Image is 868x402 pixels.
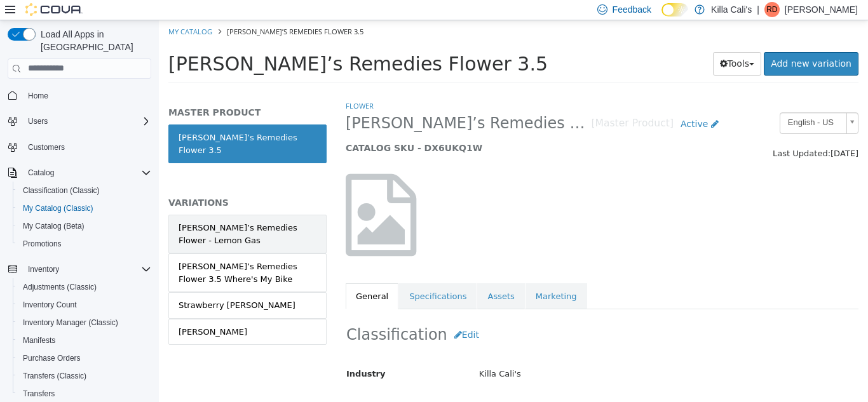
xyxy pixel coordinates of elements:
p: Killa Cali's [711,2,752,17]
a: English - US [621,92,700,114]
img: Cova [25,3,83,16]
span: Customers [23,139,151,155]
a: Customers [23,140,70,155]
span: My Catalog (Classic) [18,201,151,216]
a: Inventory Count [18,297,82,312]
a: Flower [187,81,215,90]
span: Classification (Classic) [18,183,151,198]
span: Customers [28,142,65,152]
span: Inventory Count [23,300,77,310]
span: Inventory Manager (Classic) [18,315,151,330]
small: [Master Product] [432,98,515,109]
span: Transfers (Classic) [18,368,151,384]
span: Catalog [23,165,151,180]
button: Home [3,86,156,105]
span: Inventory [28,264,59,274]
span: RD [766,2,777,17]
button: Classification (Classic) [13,182,156,199]
a: My Catalog [10,6,53,16]
span: Classification [187,380,250,390]
a: My Catalog (Classic) [18,201,98,216]
p: | [757,2,759,17]
span: Manifests [18,333,151,348]
span: Manifests [23,335,55,345]
a: Transfers (Classic) [18,368,92,384]
button: My Catalog (Beta) [13,217,156,235]
button: Inventory Manager (Classic) [13,314,156,332]
span: Transfers [18,386,151,401]
a: Classification (Classic) [18,183,105,198]
a: Manifests [18,333,60,348]
span: [PERSON_NAME]’s Remedies Flower 3.5 [187,93,432,113]
button: Users [3,112,156,130]
span: [DATE] [672,128,700,138]
button: My Catalog (Classic) [13,199,156,217]
span: Active [522,98,549,109]
button: Adjustments (Classic) [13,278,156,296]
span: Load All Apps in [GEOGRAPHIC_DATA] [36,28,151,53]
span: Users [23,114,151,129]
span: Inventory [23,262,151,277]
span: Industry [187,349,227,358]
div: Ryan Dill [764,2,780,17]
button: Catalog [3,164,156,182]
a: Marketing [367,263,428,290]
span: Transfers [23,389,55,399]
a: Transfers [18,386,60,401]
span: Feedback [613,3,651,16]
div: [PERSON_NAME]’s Remedies Flower 3.5 Where's My Bike [20,240,158,265]
p: [PERSON_NAME] [785,2,858,17]
span: My Catalog (Beta) [18,218,151,234]
button: Promotions [13,235,156,253]
span: Dark Mode [661,17,662,17]
span: Home [23,88,151,104]
a: Add new variation [605,32,700,55]
span: Adjustments (Classic) [18,279,151,295]
span: Home [28,91,48,101]
a: Adjustments (Classic) [18,279,102,295]
span: My Catalog (Classic) [23,203,93,213]
h5: CATALOG SKU - DX6UKQ1W [187,122,567,133]
button: Manifests [13,332,156,349]
div: [PERSON_NAME] [20,305,88,318]
span: Purchase Orders [18,351,151,366]
a: Home [23,88,53,104]
a: General [187,263,240,290]
button: Edit [288,303,327,326]
span: Transfers (Classic) [23,371,86,381]
span: [PERSON_NAME]’s Remedies Flower 3.5 [68,6,205,16]
a: Promotions [18,236,67,251]
a: My Catalog (Beta) [18,218,90,234]
span: Users [28,116,48,126]
span: Last Updated: [614,128,672,138]
div: [PERSON_NAME]’s Remedies Flower - Lemon Gas [20,201,158,226]
button: Catalog [23,165,59,180]
a: Specifications [240,263,318,290]
a: Assets [318,263,365,290]
span: Catalog [28,168,54,178]
input: Dark Mode [661,3,688,17]
span: Promotions [23,239,62,249]
button: Inventory [3,260,156,278]
span: Purchase Orders [23,353,81,363]
button: Customers [3,138,156,156]
span: [PERSON_NAME]’s Remedies Flower 3.5 [10,32,389,55]
span: Promotions [18,236,151,251]
h2: Classification [187,303,699,326]
button: Transfers (Classic) [13,367,156,385]
a: Purchase Orders [18,351,86,366]
div: Strawberry [PERSON_NAME] [20,279,137,291]
h5: VARIATIONS [10,177,168,188]
button: Purchase Orders [13,349,156,367]
a: [PERSON_NAME]’s Remedies Flower 3.5 [10,104,168,143]
a: Inventory Manager (Classic) [18,315,123,330]
span: My Catalog (Beta) [23,221,85,231]
button: Inventory Count [13,296,156,314]
div: Killa Cali's [311,343,709,365]
span: Classification (Classic) [23,185,100,196]
span: Adjustments (Classic) [23,282,97,292]
span: Inventory Count [18,297,151,312]
span: Inventory Manager (Classic) [23,318,118,328]
h5: MASTER PRODUCT [10,86,168,98]
div: Flower [311,375,709,397]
